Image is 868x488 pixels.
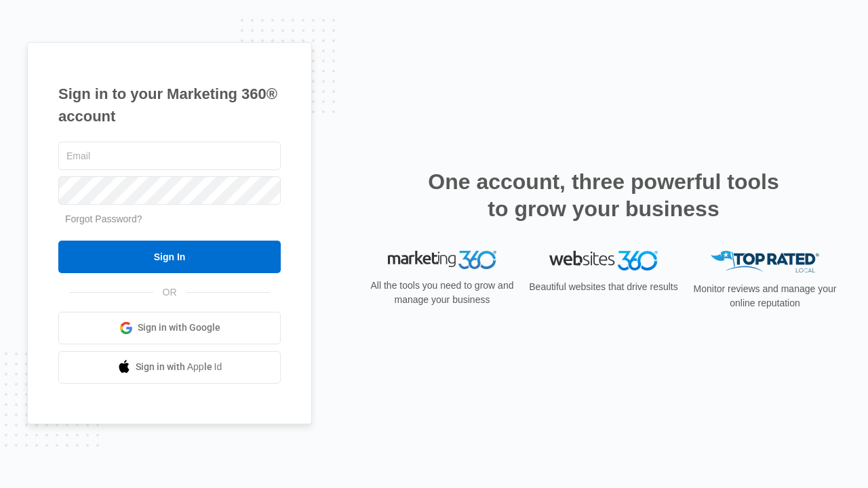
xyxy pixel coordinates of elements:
[65,213,142,224] a: Forgot Password?
[424,168,783,222] h2: One account, three powerful tools to grow your business
[153,285,186,300] span: OR
[58,142,281,170] input: Email
[366,279,518,307] p: All the tools you need to grow and manage your business
[549,251,658,270] img: Websites 360
[58,312,281,344] a: Sign in with Google
[58,241,281,273] input: Sign In
[136,360,222,374] span: Sign in with Apple Id
[58,351,281,384] a: Sign in with Apple Id
[711,251,819,273] img: Top Rated Local
[388,251,496,270] img: Marketing 360
[528,280,679,294] p: Beautiful websites that drive results
[138,321,220,335] span: Sign in with Google
[689,282,841,310] p: Monitor reviews and manage your online reputation
[58,83,281,127] h1: Sign in to your Marketing 360® account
